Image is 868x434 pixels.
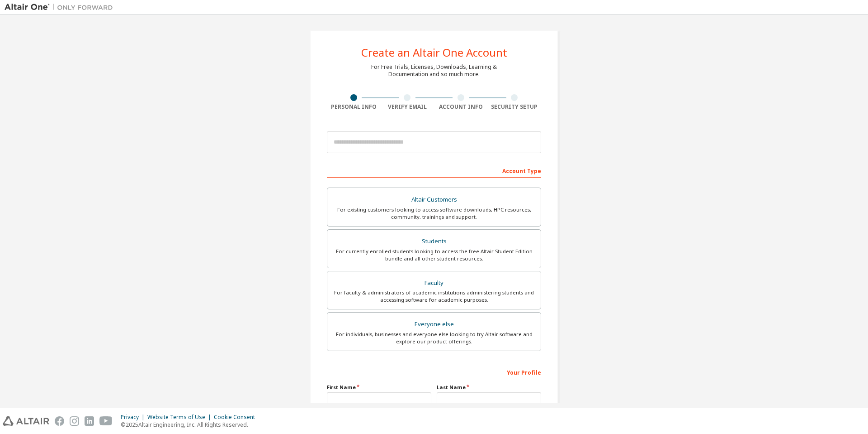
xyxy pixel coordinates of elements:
[333,318,535,331] div: Everyone else
[5,3,118,12] img: Altair One
[327,384,431,391] label: First Name
[371,63,497,78] div: For Free Trials, Licenses, Downloads, Learning & Documentation and so much more.
[327,365,541,379] div: Your Profile
[121,421,260,429] p: © 2025 Altair Engineering, Inc. All Rights Reserved.
[361,47,507,58] div: Create an Altair One Account
[327,163,541,178] div: Account Type
[333,277,535,289] div: Faculty
[488,103,542,111] div: Security Setup
[85,416,94,426] img: linkedin.svg
[70,416,79,426] img: instagram.svg
[214,414,260,421] div: Cookie Consent
[3,416,49,426] img: altair_logo.svg
[333,206,535,221] div: For existing customers looking to access software downloads, HPC resources, community, trainings ...
[55,416,64,426] img: facebook.svg
[333,193,535,206] div: Altair Customers
[381,103,434,111] div: Verify Email
[147,414,214,421] div: Website Terms of Use
[333,331,535,345] div: For individuals, businesses and everyone else looking to try Altair software and explore our prod...
[99,416,113,426] img: youtube.svg
[333,248,535,262] div: For currently enrolled students looking to access the free Altair Student Edition bundle and all ...
[333,289,535,304] div: For faculty & administrators of academic institutions administering students and accessing softwa...
[333,235,535,248] div: Students
[434,103,488,111] div: Account Info
[121,414,147,421] div: Privacy
[327,103,381,111] div: Personal Info
[437,384,541,391] label: Last Name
